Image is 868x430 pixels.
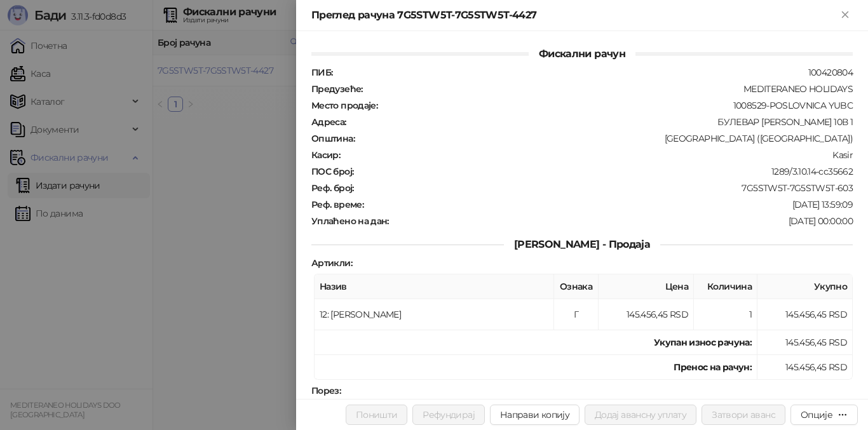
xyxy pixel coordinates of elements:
button: Поништи [346,405,408,425]
button: Опције [790,405,858,425]
button: Направи копију [490,405,580,425]
td: 12: [PERSON_NAME] [315,299,554,330]
div: [DATE] 00:00:00 [390,215,854,227]
div: [DATE] 13:59:09 [365,199,854,210]
strong: Укупан износ рачуна : [654,337,752,348]
strong: Предузеће : [311,83,363,95]
div: 1289/3.10.14-cc35662 [355,166,854,177]
button: Close [837,8,853,23]
th: Укупно [757,274,853,299]
th: Количина [694,274,757,299]
strong: Порез : [311,385,341,396]
th: Ознака [554,274,599,299]
strong: Уплаћено на дан : [311,215,389,227]
div: [GEOGRAPHIC_DATA] ([GEOGRAPHIC_DATA]) [356,133,854,144]
div: Kasir [341,149,854,161]
div: MEDITERANEO HOLIDAYS [364,83,854,95]
strong: Адреса : [311,116,346,128]
td: 1 [694,299,757,330]
div: Преглед рачуна 7G5STW5T-7G5STW5T-4427 [311,8,837,23]
div: БУЛЕВАР [PERSON_NAME] 10В 1 [348,116,854,128]
td: 145.456,45 RSD [757,299,853,330]
strong: Пренос на рачун : [674,361,752,373]
div: 7G5STW5T-7G5STW5T-603 [355,182,854,194]
strong: Артикли : [311,257,352,269]
th: Цена [599,274,694,299]
strong: Реф. време : [311,199,363,210]
strong: ПИБ : [311,67,332,78]
strong: Реф. број : [311,182,354,194]
div: Опције [801,409,832,420]
strong: Место продаје : [311,100,377,111]
td: Г [554,299,599,330]
button: Затвори аванс [702,405,785,425]
td: 145.456,45 RSD [757,355,853,380]
span: Направи копију [500,409,569,420]
td: 145.456,45 RSD [757,330,853,355]
div: 100420804 [334,67,854,78]
span: [PERSON_NAME] - Продаја [504,238,660,250]
strong: Касир : [311,149,340,161]
td: 145.456,45 RSD [599,299,694,330]
button: Додај авансну уплату [585,405,696,425]
strong: Општина : [311,133,355,144]
button: Рефундирај [412,405,485,425]
th: Назив [315,274,554,299]
span: Фискални рачун [529,48,635,60]
div: 1008529-POSLOVNICA YUBC [379,100,854,111]
strong: ПОС број : [311,166,353,177]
